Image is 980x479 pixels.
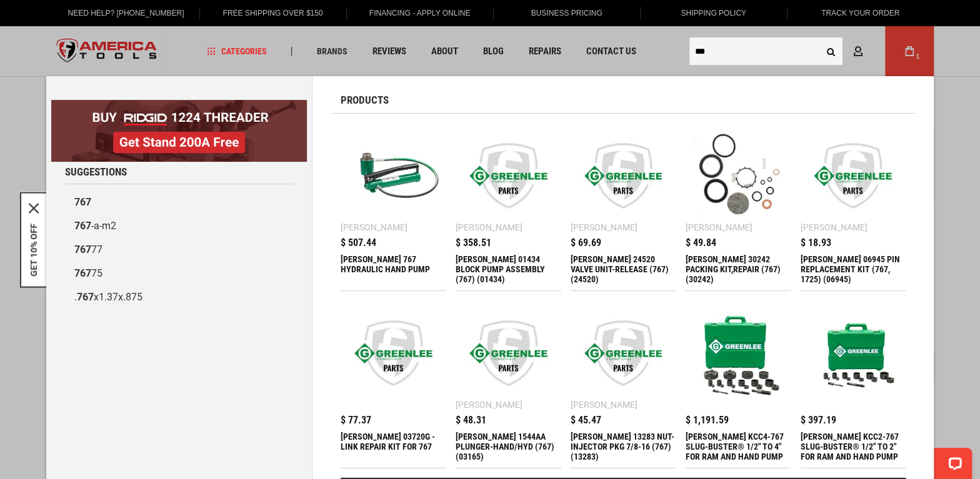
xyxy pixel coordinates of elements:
a: GREENLEE KCC2-767 SLUG-BUSTER® 1/2 $ 397.19 [PERSON_NAME] KCC2-767 SLUG-BUSTER® 1/2" TO 2" FOR RA... [800,300,906,468]
p: Chat now [17,19,141,29]
img: GREENLEE KCC2-767 SLUG-BUSTER® 1/2 [806,307,899,400]
button: Search [819,39,842,63]
div: [PERSON_NAME] [571,223,637,232]
b: 767 [74,220,91,232]
a: Greenlee 30242 PACKING KIT,REPAIR (767) (30242) [PERSON_NAME] $ 49.84 [PERSON_NAME] 30242 PACKING... [685,123,791,290]
button: Open LiveChat chat widget [144,16,159,31]
b: 767 [74,244,91,255]
span: Categories [207,47,267,56]
img: GREENLEE KCC4-767 SLUG-BUSTER® 1/2 [691,307,784,400]
a: 76777 [65,238,293,262]
img: Greenlee 13283 NUT-INJECTOR PKG 7/8-16 (767) (13283) [577,307,670,400]
a: 767-a-m2 [65,214,293,238]
div: GREENLEE 767 HYDRAULIC HAND PUMP [341,254,446,284]
a: 76775 [65,262,293,285]
span: Suggestions [65,167,127,177]
a: Greenlee 24520 VALVE UNIT-RELEASE (767) (24520) [PERSON_NAME] $ 69.69 [PERSON_NAME] 24520 VALVE U... [571,123,676,290]
a: GREENLEE 03720G - LINK REPAIR KIT FOR 767 $ 77.37 [PERSON_NAME] 03720G - LINK REPAIR KIT FOR 767 [341,300,446,468]
div: [PERSON_NAME] [571,400,637,409]
a: BOGO: Buy RIDGID® 1224 Threader, Get Stand 200A Free! [51,100,307,109]
span: $ 77.37 [341,415,371,425]
div: Greenlee 24520 VALVE UNIT-RELEASE (767) (24520) [571,254,676,284]
span: $ 358.51 [456,238,491,248]
img: GREENLEE 767 HYDRAULIC HAND PUMP [347,129,440,222]
a: Categories [201,43,272,60]
span: Brands [317,47,347,56]
img: BOGO: Buy RIDGID® 1224 Threader, Get Stand 200A Free! [51,100,307,162]
span: Products [341,95,389,106]
svg: close icon [29,203,39,213]
a: Greenlee 01434 BLOCK PUMP ASSEMBLY (767) (01434) [PERSON_NAME] $ 358.51 [PERSON_NAME] 01434 BLOCK... [456,123,561,290]
span: $ 397.19 [800,415,836,425]
div: Greenlee 01434 BLOCK PUMP ASSEMBLY (767) (01434) [456,254,561,284]
img: Greenlee 30242 PACKING KIT,REPAIR (767) (30242) [691,129,784,222]
a: GREENLEE 767 HYDRAULIC HAND PUMP [PERSON_NAME] $ 507.44 [PERSON_NAME] 767 HYDRAULIC HAND PUMP [341,123,446,290]
a: .767x1.37x.875 [65,285,293,309]
span: $ 18.93 [800,238,831,248]
div: [PERSON_NAME] [800,223,867,232]
span: $ 69.69 [571,238,601,248]
a: Greenlee 13283 NUT-INJECTOR PKG 7/8-16 (767) (13283) [PERSON_NAME] $ 45.47 [PERSON_NAME] 13283 NU... [571,300,676,468]
b: 767 [77,291,94,303]
span: $ 45.47 [571,415,601,425]
div: [PERSON_NAME] [341,223,407,232]
a: GREENLEE KCC4-767 SLUG-BUSTER® 1/2 $ 1,191.59 [PERSON_NAME] KCC4-767 SLUG-BUSTER® 1/2" TO 4" FOR ... [685,300,791,468]
div: Greenlee 06945 PIN REPLACEMENT KIT (767, 1725) (06945) [800,254,906,284]
span: $ 1,191.59 [685,415,728,425]
b: 767 [74,196,91,208]
span: $ 49.84 [685,238,716,248]
div: [PERSON_NAME] [456,400,522,409]
a: 767 [65,190,293,214]
a: Greenlee 1544AA PLUNGER-HAND/HYD (767) (03165) [PERSON_NAME] $ 48.31 [PERSON_NAME] 1544AA PLUNGER... [456,300,561,468]
div: GREENLEE KCC2-767 SLUG-BUSTER® 1/2 [800,432,906,462]
div: Greenlee 30242 PACKING KIT,REPAIR (767) (30242) [685,254,791,284]
a: Greenlee 06945 PIN REPLACEMENT KIT (767, 1725) (06945) [PERSON_NAME] $ 18.93 [PERSON_NAME] 06945 ... [800,123,906,290]
div: GREENLEE 03720G - LINK REPAIR KIT FOR 767 [341,432,446,462]
button: Close [29,203,39,213]
div: Greenlee 13283 NUT-INJECTOR PKG 7/8-16 (767) (13283) [571,432,676,462]
div: [PERSON_NAME] [685,223,752,232]
img: Greenlee 01434 BLOCK PUMP ASSEMBLY (767) (01434) [462,129,555,222]
b: 767 [74,267,91,279]
span: $ 507.44 [341,238,376,248]
img: Greenlee 06945 PIN REPLACEMENT KIT (767, 1725) (06945) [806,129,899,222]
img: GREENLEE 03720G - LINK REPAIR KIT FOR 767 [347,307,440,400]
div: [PERSON_NAME] [456,223,522,232]
img: Greenlee 1544AA PLUNGER-HAND/HYD (767) (03165) [462,307,555,400]
span: $ 48.31 [456,415,486,425]
img: Greenlee 24520 VALVE UNIT-RELEASE (767) (24520) [577,129,670,222]
div: GREENLEE KCC4-767 SLUG-BUSTER® 1/2 [685,432,791,462]
div: Greenlee 1544AA PLUNGER-HAND/HYD (767) (03165) [456,432,561,462]
button: GET 10% OFF [29,223,39,276]
a: Brands [311,43,353,60]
